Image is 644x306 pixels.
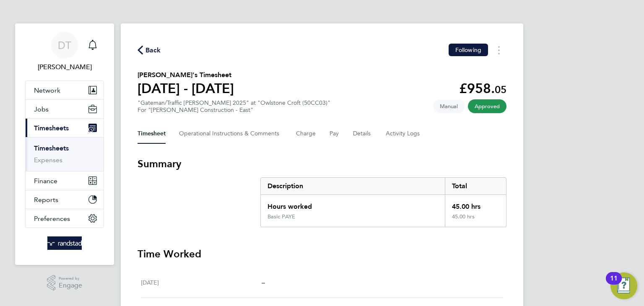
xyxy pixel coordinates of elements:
span: Jobs [34,105,49,113]
button: Jobs [26,100,104,118]
h1: [DATE] - [DATE] [138,80,234,97]
span: Daniel Tisseyre [25,62,104,72]
div: 11 [610,278,618,289]
span: Engage [59,282,82,289]
button: Pay [330,124,340,144]
img: randstad-logo-retina.png [47,236,82,250]
span: Network [34,86,60,94]
h3: Summary [138,157,506,171]
div: 45.00 hrs [445,195,506,213]
div: Summary [260,177,506,227]
button: Following [449,44,488,56]
span: – [262,278,265,286]
button: Activity Logs [386,124,421,144]
span: Finance [34,177,57,185]
div: "Gateman/Traffic [PERSON_NAME] 2025" at "Owlstone Croft (50CC03)" [138,99,330,114]
div: 45.00 hrs [445,213,506,227]
h3: Time Worked [138,247,506,261]
div: Hours worked [261,195,445,213]
button: Charge [296,124,316,144]
button: Finance [26,171,104,190]
span: 05 [495,83,506,96]
span: Powered by [59,275,82,282]
div: Description [261,178,445,194]
button: Reports [26,190,104,209]
span: Timesheets [34,124,69,132]
span: This timesheet was manually created. [433,99,465,113]
nav: Main navigation [15,23,114,265]
h2: [PERSON_NAME]'s Timesheet [138,70,234,80]
div: For "[PERSON_NAME] Construction - East" [138,106,330,114]
button: Timesheets [26,119,104,137]
a: Go to home page [25,236,104,250]
span: DT [58,40,71,51]
span: Preferences [34,215,70,223]
button: Details [353,124,372,144]
button: Timesheet [138,124,166,144]
button: Back [138,45,161,55]
app-decimal: £958. [459,80,506,96]
div: [DATE] [141,277,262,288]
div: Timesheets [26,137,104,171]
a: Powered byEngage [47,275,83,291]
button: Network [26,81,104,99]
a: Timesheets [34,144,69,152]
a: DT[PERSON_NAME] [25,32,104,72]
button: Preferences [26,209,104,228]
span: Back [145,45,161,55]
span: Following [455,46,481,54]
button: Open Resource Center, 11 new notifications [610,272,637,299]
div: Total [445,178,506,194]
span: Reports [34,196,58,204]
button: Timesheets Menu [491,44,506,57]
div: Basic PAYE [267,213,295,220]
span: This timesheet has been approved. [468,99,506,113]
button: Operational Instructions & Comments [179,124,283,144]
a: Expenses [34,156,62,164]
